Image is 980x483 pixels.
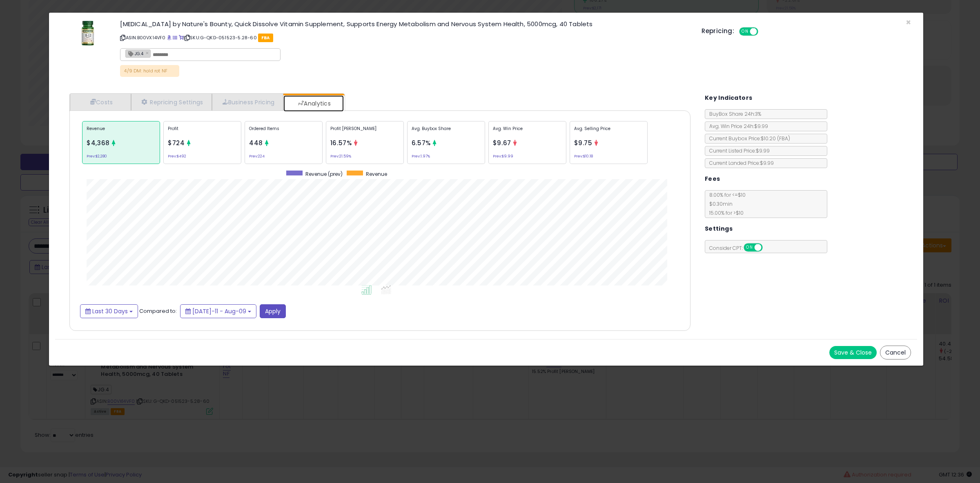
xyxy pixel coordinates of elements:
[880,346,911,359] button: Cancel
[702,28,734,34] h5: Repricing:
[761,135,790,142] span: $10.20
[705,209,744,216] span: 15.00 % for > $10
[212,94,283,110] a: Business Pricing
[120,21,689,27] h3: [MEDICAL_DATA] by Nature's Bounty, Quick Dissolve Vitamin Supplement, Supports Energy Metabolism ...
[139,307,177,315] span: Compared to:
[126,50,143,57] span: JG.4
[777,135,790,142] span: ( FBA )
[705,174,720,184] h5: Fees
[87,155,107,157] small: Prev: $2,280
[705,110,761,117] span: BuyBox Share 24h: 3%
[330,155,351,157] small: Prev: 21.59%
[82,21,94,45] img: 41fPJ2CL7GL._SL60_.jpg
[761,244,774,251] span: OFF
[493,139,511,147] span: $9.67
[705,123,768,130] span: Avg. Win Price 24h: $9.99
[330,139,352,147] span: 16.57%
[740,28,750,35] span: ON
[744,244,755,251] span: ON
[131,94,212,110] a: Repricing Settings
[120,31,689,44] p: ASIN: B00VX14VF0 | SKU: G-QKD-051523-5.28-60
[168,139,185,147] span: $724
[145,49,150,56] a: ×
[168,126,237,138] p: Profit
[305,171,343,177] span: Revenue (prev)
[574,155,593,157] small: Prev: $10.18
[412,155,430,157] small: Prev: 1.97%
[757,28,770,35] span: OFF
[249,139,263,147] span: 448
[705,147,770,154] span: Current Listed Price: $9.99
[249,126,318,138] p: Ordered Items
[705,191,746,216] span: 8.00 % for <= $10
[493,155,513,157] small: Prev: $9.99
[179,34,183,41] a: Your listing only
[87,126,156,138] p: Revenue
[168,155,186,157] small: Prev: $492
[412,139,431,147] span: 6.57%
[412,126,481,138] p: Avg. Buybox Share
[192,307,246,315] span: [DATE]-11 - Aug-09
[249,155,265,157] small: Prev: 224
[258,34,273,42] span: FBA
[120,65,179,77] p: 4/9 DM: hold rot NF
[173,34,177,41] a: All offer listings
[70,94,131,110] a: Costs
[705,93,753,103] h5: Key Indicators
[906,16,911,28] span: ×
[167,34,171,41] a: BuyBox page
[705,160,774,166] span: Current Landed Price: $9.99
[493,126,562,138] p: Avg. Win Price
[705,135,790,142] span: Current Buybox Price:
[260,304,286,318] button: Apply
[366,171,387,177] span: Revenue
[574,139,592,147] span: $9.75
[705,200,733,207] span: $0.30 min
[705,224,733,234] h5: Settings
[705,245,773,252] span: Consider CPT:
[283,95,344,112] a: Analytics
[87,139,110,147] span: $4,368
[330,126,399,138] p: Profit [PERSON_NAME]
[829,346,877,359] button: Save & Close
[574,126,643,138] p: Avg. Selling Price
[92,307,128,315] span: Last 30 Days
